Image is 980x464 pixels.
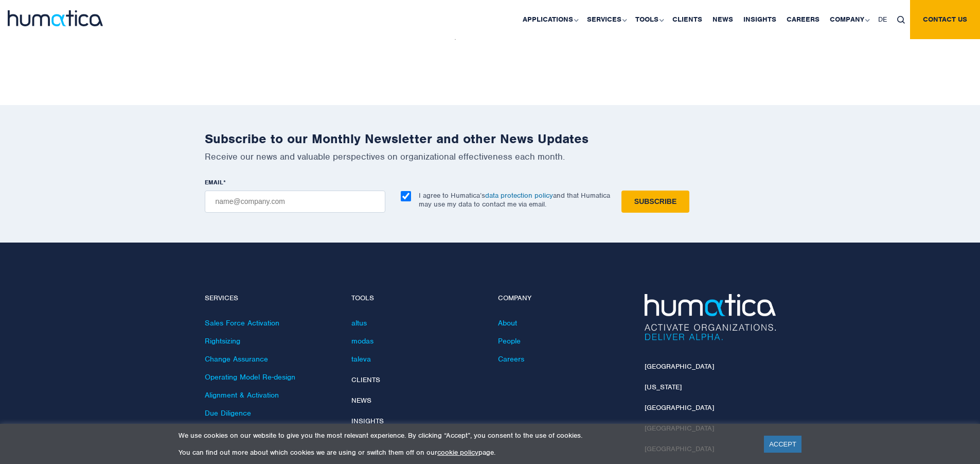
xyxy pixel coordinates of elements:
[205,408,251,418] a: Due Diligence
[179,431,751,440] p: We use cookies on our website to give you the most relevant experience. By clicking “Accept”, you...
[498,294,629,303] h4: Company
[645,383,682,391] a: [US_STATE]
[351,396,371,405] a: News
[179,448,751,457] p: You can find out more about which cookies we are using or switch them off on our page.
[351,354,371,364] a: taleva
[485,191,553,200] a: data protection policy
[351,336,373,346] a: modas
[205,131,776,147] h2: Subscribe to our Monthly Newsletter and other News Updates
[498,336,521,346] a: People
[351,417,384,425] a: Insights
[897,16,905,24] img: search_icon
[205,390,279,400] a: Alignment & Activation
[645,362,714,371] a: [GEOGRAPHIC_DATA]
[645,294,776,340] img: Humatica
[205,191,385,213] input: name@company.com
[205,354,268,364] a: Change Assurance
[498,354,524,364] a: Careers
[205,178,223,186] span: EMAIL
[351,318,367,328] a: altus
[645,403,714,412] a: [GEOGRAPHIC_DATA]
[205,336,240,346] a: Rightsizing
[8,10,103,26] img: logo
[205,318,279,328] a: Sales Force Activation
[621,191,689,213] input: Subscribe
[419,191,610,209] p: I agree to Humatica’s and that Humatica may use my data to contact me via email.
[351,294,483,303] h4: Tools
[498,318,517,328] a: About
[205,372,295,382] a: Operating Model Re-design
[764,436,801,453] a: ACCEPT
[351,375,380,384] a: Clients
[205,151,776,162] p: Receive our news and valuable perspectives on organizational effectiveness each month.
[205,294,336,303] h4: Services
[401,191,411,201] input: I agree to Humatica’sdata protection policyand that Humatica may use my data to contact me via em...
[878,15,887,24] span: DE
[437,448,478,457] a: cookie policy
